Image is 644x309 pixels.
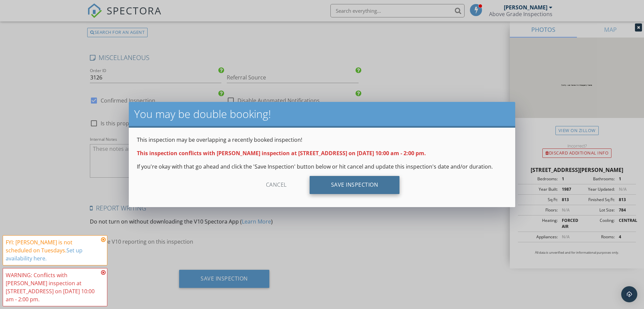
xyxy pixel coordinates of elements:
[137,136,507,144] p: This inspection may be overlapping a recently booked inspection!
[137,149,426,157] strong: This inspection conflicts with [PERSON_NAME] inspection at [STREET_ADDRESS] on [DATE] 10:00 am - ...
[137,163,507,171] p: If you're okay with that go ahead and click the 'Save Inspection' button below or hit cancel and ...
[245,176,308,194] div: Cancel
[6,238,99,262] div: FYI: [PERSON_NAME] is not scheduled on Tuesdays.
[134,107,510,121] h2: You may be double booking!
[6,271,99,303] div: WARNING: Conflicts with [PERSON_NAME] inspection at [STREET_ADDRESS] on [DATE] 10:00 am - 2:00 pm.
[621,286,637,302] div: Open Intercom Messenger
[310,176,400,194] div: Save Inspection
